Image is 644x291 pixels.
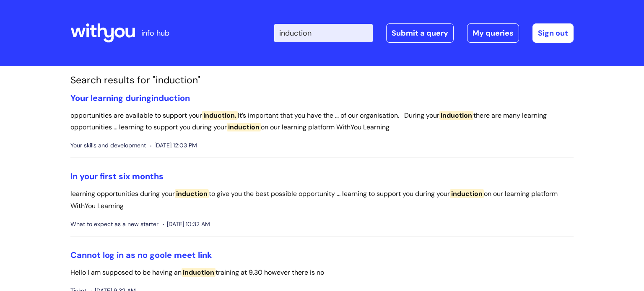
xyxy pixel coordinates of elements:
a: Cannot log in as no goole meet link [70,250,212,260]
input: Search [274,24,373,42]
span: [DATE] 12:03 PM [150,140,197,151]
a: Your learning duringinduction [70,93,190,103]
a: My queries [467,23,519,43]
span: What to expect as a new starter [70,219,158,229]
span: induction [182,268,216,277]
div: | - [274,23,574,43]
span: induction [151,93,190,103]
p: Hello I am supposed to be having an training at 9.30 however there is no [70,267,574,279]
a: In your first six months [70,171,164,182]
p: info hub [141,26,169,40]
span: induction [227,123,261,131]
p: learning opportunities during your to give you the best possible opportunity ... learning to supp... [70,188,574,212]
span: Your skills and development [70,140,146,151]
p: opportunities are available to support your It’s important that you have the ... of our organisat... [70,110,574,134]
span: induction [439,111,473,120]
span: induction [175,189,209,198]
h1: Search results for "induction" [70,75,574,86]
a: Submit a query [386,23,454,43]
span: [DATE] 10:32 AM [163,219,210,229]
span: induction [450,189,484,198]
a: Sign out [532,23,574,43]
span: induction. [202,111,238,120]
